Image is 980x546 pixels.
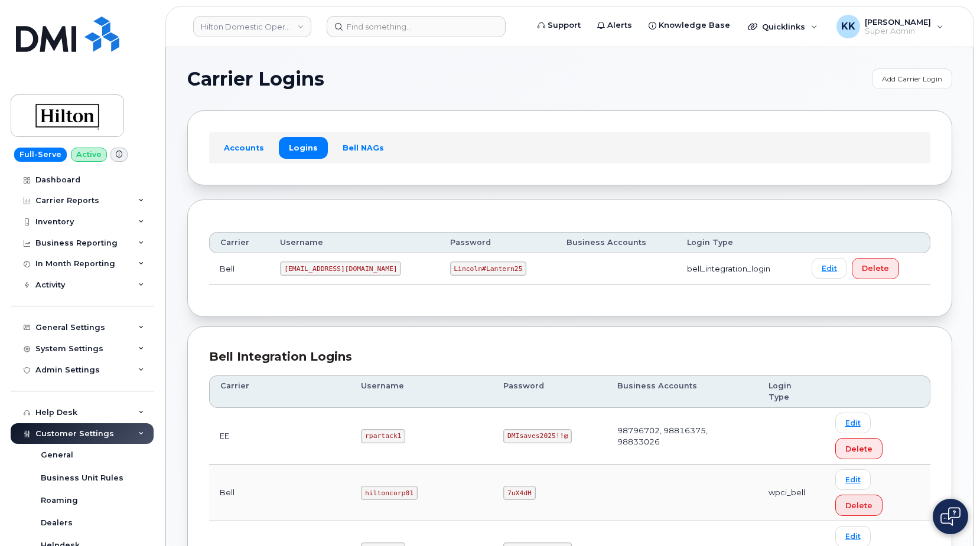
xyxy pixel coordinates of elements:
a: Logins [279,137,328,158]
th: Login Type [758,375,825,408]
th: Username [350,375,493,408]
th: Password [493,375,607,408]
button: Delete [835,495,883,516]
td: Bell [209,253,269,285]
code: DMIsaves2025!!@ [503,429,572,443]
td: 98796702, 98816375, 98833026 [607,408,758,465]
a: Edit [812,258,847,279]
div: Bell Integration Logins [209,348,930,365]
code: hiltoncorp01 [361,486,417,500]
th: Business Accounts [556,232,676,253]
span: Delete [862,263,889,274]
span: Delete [845,443,872,455]
th: Carrier [209,375,350,408]
a: Bell NAGs [333,137,394,158]
td: EE [209,408,350,465]
a: Accounts [214,137,274,158]
code: rpartack1 [361,429,405,443]
span: Delete [845,500,872,511]
button: Delete [835,438,883,459]
code: [EMAIL_ADDRESS][DOMAIN_NAME] [280,261,401,276]
code: Lincoln#Lantern25 [450,261,527,276]
a: Edit [835,469,871,490]
th: Business Accounts [607,375,758,408]
code: 7uX4dH [503,486,535,500]
td: bell_integration_login [676,253,801,285]
th: Username [269,232,439,253]
th: Carrier [209,232,269,253]
span: Carrier Logins [187,70,324,88]
th: Login Type [676,232,801,253]
td: wpci_bell [758,465,825,521]
img: Open chat [940,507,961,526]
td: Bell [209,465,350,521]
a: Add Carrier Login [872,68,952,89]
button: Delete [852,258,899,279]
a: Edit [835,413,871,433]
th: Password [439,232,556,253]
